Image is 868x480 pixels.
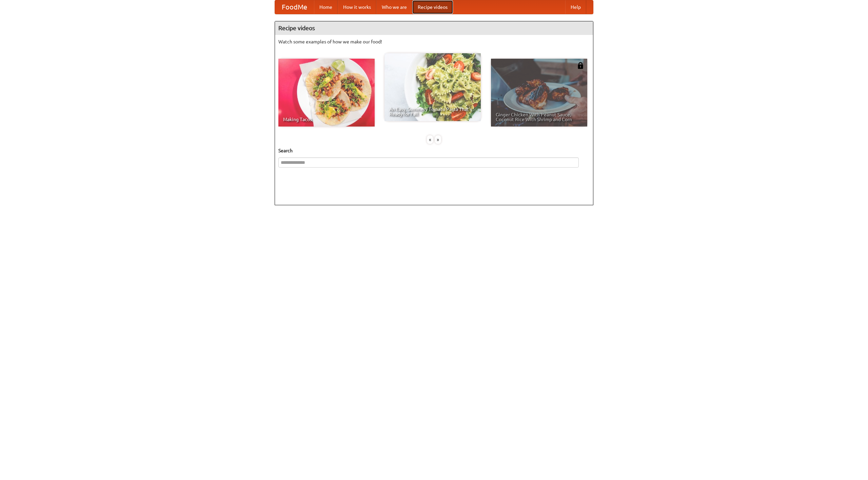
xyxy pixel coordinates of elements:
a: Making Tacos [278,59,375,127]
p: Watch some examples of how we make our food! [278,38,590,45]
a: FoodMe [275,0,314,14]
a: Recipe videos [412,0,453,14]
img: 483408.png [577,62,584,69]
span: Making Tacos [283,117,370,122]
h5: Search [278,147,590,154]
div: « [427,135,433,144]
a: How it works [338,0,376,14]
a: Who we are [376,0,412,14]
a: Help [565,0,586,14]
a: An Easy, Summery Tomato Pasta That's Ready for Fall [384,53,481,121]
a: Home [314,0,338,14]
span: An Easy, Summery Tomato Pasta That's Ready for Fall [389,107,476,116]
h4: Recipe videos [275,21,593,35]
div: » [435,135,441,144]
